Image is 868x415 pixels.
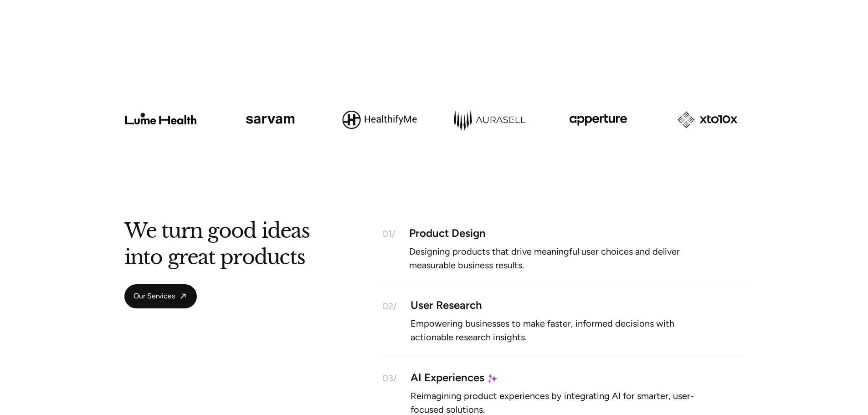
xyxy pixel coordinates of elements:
[134,292,175,301] span: Our Services
[382,302,397,311] div: 02/
[409,229,744,237] div: Product Design
[411,320,707,340] p: Empowering businesses to make faster, informed decisions with actionable research insights.
[124,284,197,308] a: Our Services
[216,89,325,151] img: Meta icon
[124,224,309,270] h2: We turn good ideas into great products
[411,302,744,309] div: User Research
[106,89,216,151] img: Meta icon
[325,89,434,151] img: Meta icon
[382,374,397,383] div: 03/
[409,248,705,268] p: Designing products that drive meaningful user choices and deliver measurable business results.
[411,374,484,381] div: AI Experiences
[382,229,395,238] div: 01/
[411,393,707,413] p: Reimagining product experiences by integrating AI for smarter, user-focused solutions.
